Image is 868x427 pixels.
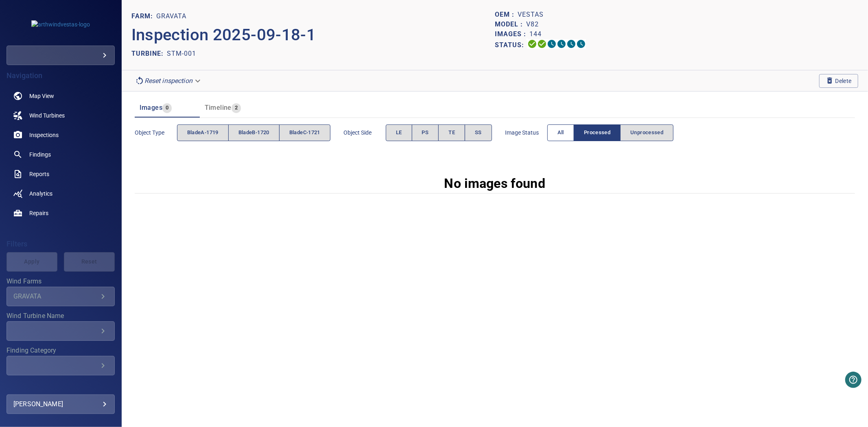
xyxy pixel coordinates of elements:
a: analytics noActive [7,184,115,203]
span: 0 [162,103,172,113]
p: FARM: [131,11,156,21]
span: SS [475,128,482,137]
div: Wind Turbine Name [7,321,115,341]
button: Unprocessed [620,124,673,141]
span: bladeB-1720 [238,128,269,137]
span: All [558,128,564,137]
span: Delete [826,76,852,85]
a: reports noActive [7,164,115,184]
span: Image Status [505,129,547,137]
button: LE [386,124,412,141]
div: Finding Category [7,356,115,375]
p: V82 [526,20,539,29]
button: PS [412,124,439,141]
span: Findings [29,150,51,159]
svg: Data Formatted 100% [537,39,547,49]
a: findings noActive [7,145,115,164]
span: PS [422,128,429,137]
p: Images : [495,29,529,39]
button: Processed [574,124,621,141]
label: Wind Turbine Name [7,313,115,319]
span: 2 [232,103,241,113]
div: arthwindvestas [7,46,115,65]
div: objectType [177,124,330,141]
svg: Matching 0% [566,39,576,49]
span: LE [396,128,402,137]
span: Images [140,104,162,111]
span: Map View [29,92,54,100]
p: OEM : [495,10,518,20]
span: bladeA-1719 [187,128,219,137]
svg: Classification 0% [576,39,586,49]
h4: Navigation [7,72,115,80]
p: Vestas [518,10,544,20]
span: TE [448,128,455,137]
label: Wind Farms [7,278,115,285]
span: Reports [29,170,49,178]
p: GRAVATA [156,11,186,21]
span: Object Side [343,129,386,137]
h4: Filters [7,240,115,248]
p: No images found [444,174,546,193]
svg: Uploading 100% [527,39,537,49]
div: GRAVATA [13,292,98,300]
p: STM-001 [167,49,196,59]
span: Unprocessed [630,128,663,137]
div: objectSide [386,124,492,141]
span: Repairs [29,209,48,217]
button: bladeB-1720 [228,124,280,141]
a: inspections noActive [7,125,115,145]
button: All [547,124,574,141]
p: Inspection 2025-09-18-1 [131,23,495,47]
a: repairs noActive [7,203,115,223]
span: bladeC-1721 [289,128,320,137]
p: Status: [495,39,527,51]
div: [PERSON_NAME] [13,398,108,411]
span: Timeline [205,104,232,111]
svg: Selecting 0% [547,39,557,49]
button: SS [465,124,492,141]
span: Processed [584,128,610,137]
label: Finding Category [7,347,115,354]
button: Delete [819,74,858,88]
span: Inspections [29,131,59,139]
div: Reset inspection [131,74,206,88]
div: Wind Farms [7,287,115,306]
span: Wind Turbines [29,111,65,120]
svg: ML Processing 0% [557,39,566,49]
p: Model : [495,20,526,29]
span: Analytics [29,190,52,198]
button: TE [438,124,465,141]
span: Object type [135,129,177,137]
div: imageStatus [547,124,674,141]
button: bladeC-1721 [279,124,330,141]
img: arthwindvestas-logo [31,20,90,28]
a: map noActive [7,86,115,106]
em: Reset inspection [144,77,192,85]
a: windturbines noActive [7,106,115,125]
button: bladeA-1719 [177,124,229,141]
p: 144 [529,29,542,39]
p: TURBINE: [131,49,167,59]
